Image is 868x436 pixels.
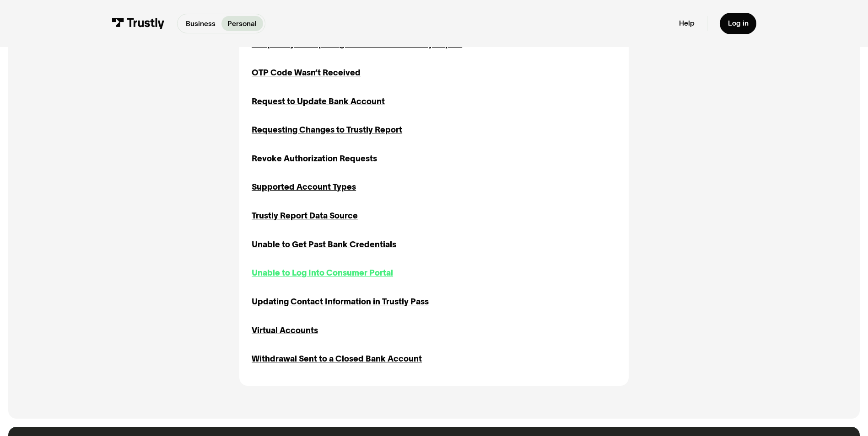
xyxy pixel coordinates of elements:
[252,267,393,279] a: Unable to Log Into Consumer Portal
[112,18,165,29] img: Trustly Logo
[221,16,263,31] a: Personal
[227,18,257,29] p: Personal
[252,296,429,308] a: Updating Contact Information in Trustly Pass
[252,239,396,251] a: Unable to Get Past Bank Credentials
[252,153,377,165] a: Revoke Authorization Requests
[252,324,318,337] a: Virtual Accounts
[252,210,358,222] a: Trustly Report Data Source
[186,18,216,29] p: Business
[252,353,422,365] a: Withdrawal Sent to a Closed Bank Account
[179,16,221,31] a: Business
[679,19,695,28] a: Help
[720,13,757,34] a: Log in
[252,67,361,79] a: OTP Code Wasn’t Received
[252,96,385,108] a: Request to Update Bank Account
[252,124,402,136] a: Requesting Changes to Trustly Report
[728,19,749,28] div: Log in
[252,181,356,193] a: Supported Account Types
